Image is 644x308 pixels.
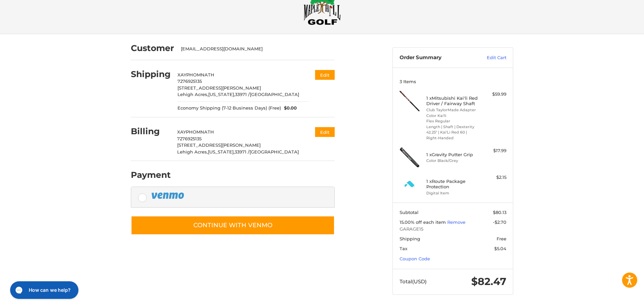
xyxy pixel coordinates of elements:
[186,129,214,135] span: PHOMNATH
[480,174,506,181] div: $2.15
[426,113,478,119] li: Color Kai'li
[131,216,335,235] button: Continue with Venmo
[177,85,261,91] span: [STREET_ADDRESS][PERSON_NAME]
[400,256,430,261] a: Coupon Code
[400,54,472,61] h3: Order Summary
[426,95,478,106] h4: 1 x Mitsubishi Kai'li Red Driver / Fairway Shaft
[131,126,170,137] h2: Billing
[208,149,235,155] span: [US_STATE],
[131,170,171,180] h2: Payment
[131,69,171,79] h2: Shipping
[208,92,235,97] span: [US_STATE],
[177,92,208,97] span: Lehigh Acres,
[493,210,506,215] span: $80.13
[281,105,297,112] span: $0.00
[497,236,506,241] span: Free
[177,72,186,77] span: XAY
[249,149,299,155] span: [GEOGRAPHIC_DATA]
[472,54,506,61] a: Edit Cart
[400,219,447,225] span: 15.00% off each item
[400,246,407,251] span: Tax
[235,92,250,97] span: 33971 /
[186,72,214,77] span: PHOMNATH
[181,46,328,52] div: [EMAIL_ADDRESS][DOMAIN_NAME]
[315,127,335,137] button: Edit
[177,78,202,84] span: 7276925135
[426,179,478,190] h4: 1 x Route Package Protection
[177,129,186,135] span: XAY
[250,92,299,97] span: [GEOGRAPHIC_DATA]
[400,278,427,285] span: Total (USD)
[426,158,478,164] li: Color Black/Grey
[400,226,506,233] span: GARAGE15
[151,191,186,200] img: PayPal icon
[480,147,506,154] div: $17.99
[426,107,478,113] li: Club TaylorMade Adapter
[400,210,419,215] span: Subtotal
[426,124,478,141] li: Length | Shaft | Dexterity 42.25" | Kai'Li Red 60 | Right-Handed
[315,70,335,80] button: Edit
[426,152,478,157] h4: 1 x Gravity Putter Grip
[426,118,478,124] li: Flex Regular
[400,236,420,241] span: Shipping
[447,219,466,225] a: Remove
[7,279,80,301] iframe: Gorgias live chat messenger
[177,142,261,148] span: [STREET_ADDRESS][PERSON_NAME]
[493,219,506,225] span: -$2.70
[177,105,281,112] span: Economy Shipping (7-12 Business Days) (Free)
[400,79,506,84] h3: 3 Items
[177,149,208,155] span: Lehigh Acres,
[235,149,249,155] span: 33971 /
[131,43,174,53] h2: Customer
[494,246,506,251] span: $5.04
[480,91,506,98] div: $59.99
[177,136,201,141] span: 7276925135
[471,275,506,288] span: $82.47
[426,190,478,196] li: Digital Item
